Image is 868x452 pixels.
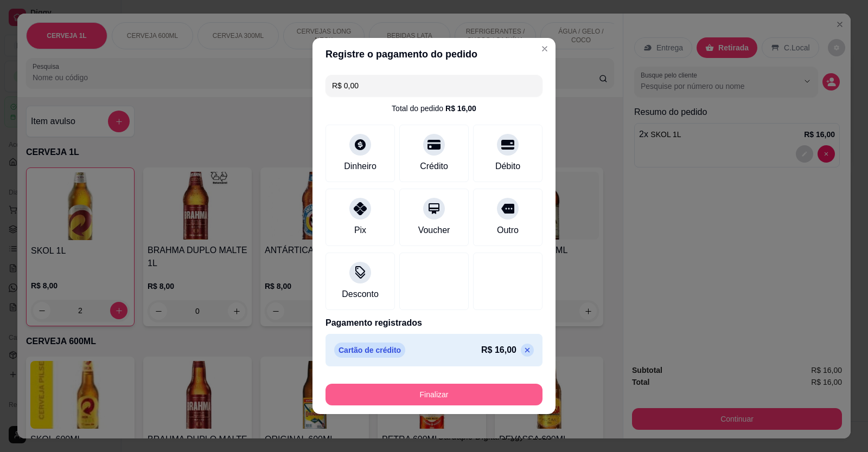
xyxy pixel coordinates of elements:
button: Close [536,40,553,57]
div: Crédito [420,160,448,173]
div: R$ 16,00 [445,103,476,114]
div: Total do pedido [392,103,476,114]
header: Registre o pagamento do pedido [312,38,556,70]
div: Pix [354,224,366,237]
input: Ex.: hambúrguer de cordeiro [332,75,536,96]
p: Cartão de crédito [334,343,405,358]
p: Pagamento registrados [325,317,542,330]
div: Dinheiro [344,160,376,173]
div: Débito [495,160,520,173]
div: Voucher [418,224,450,237]
div: Outro [497,224,519,237]
div: Desconto [342,288,379,301]
p: R$ 16,00 [481,344,516,357]
button: Finalizar [325,384,542,405]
